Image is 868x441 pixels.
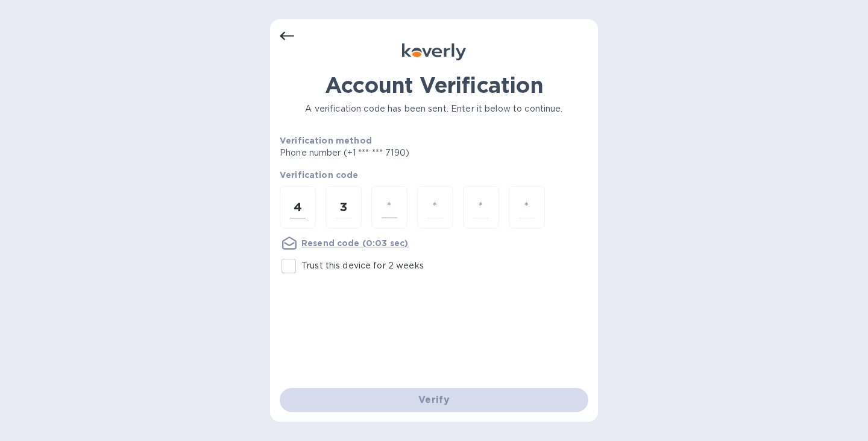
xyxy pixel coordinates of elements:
p: Trust this device for 2 weeks [301,259,424,272]
b: Verification method [280,136,372,145]
p: Phone number (+1 *** *** 7190) [280,147,502,159]
p: A verification code has been sent. Enter it below to continue. [280,103,588,115]
u: Resend code (0:03 sec) [301,238,408,248]
h1: Account Verification [280,72,588,98]
p: Verification code [280,169,588,181]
